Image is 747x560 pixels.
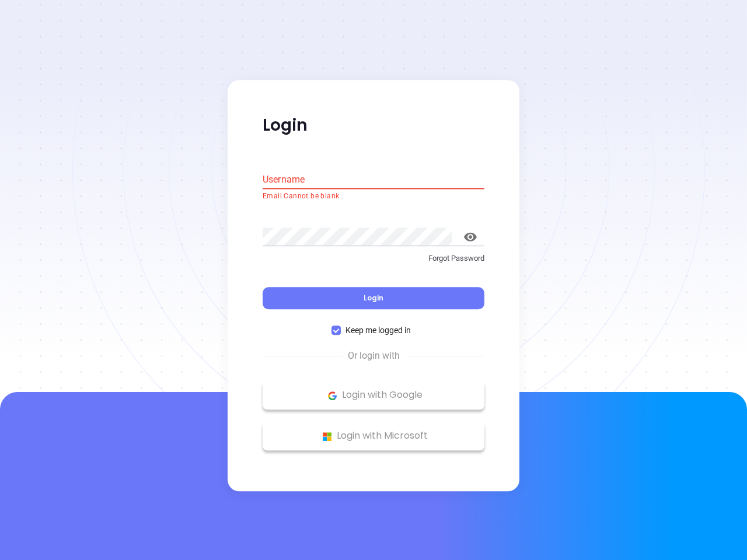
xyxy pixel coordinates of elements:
button: Google Logo Login with Google [263,381,484,410]
a: Forgot Password [263,253,484,274]
p: Login with Microsoft [268,428,479,445]
p: Login [263,115,484,136]
span: Keep me logged in [341,324,416,337]
button: toggle password visibility [456,223,484,251]
img: Microsoft Logo [320,429,334,444]
span: Login [364,293,383,303]
p: Forgot Password [263,253,484,264]
button: Microsoft Logo Login with Microsoft [263,422,484,451]
button: Login [263,288,484,310]
p: Email Cannot be blank [263,191,484,202]
img: Google Logo [325,388,340,403]
span: Or login with [342,349,406,363]
p: Login with Google [268,387,479,404]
